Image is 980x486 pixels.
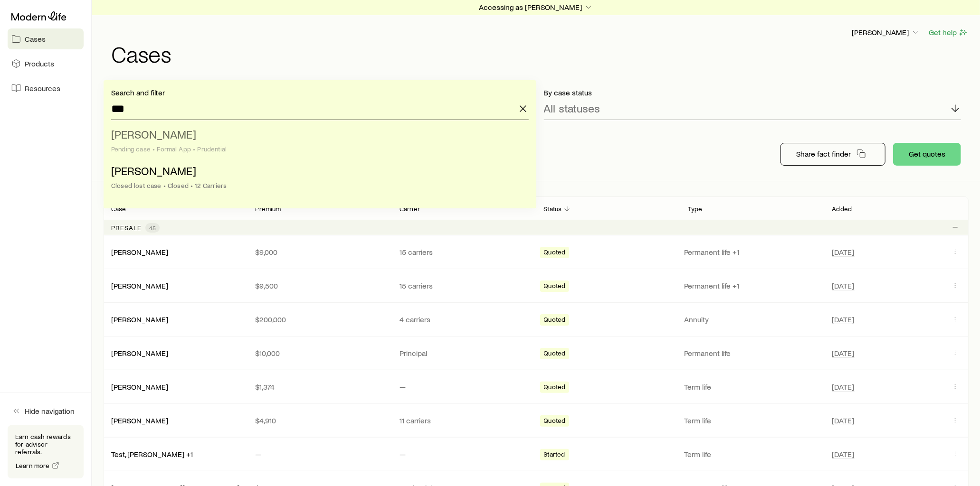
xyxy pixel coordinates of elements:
p: Permanent life [684,348,821,358]
p: Principal [400,348,529,358]
a: [PERSON_NAME] [111,247,168,256]
button: Share fact finder [780,143,885,166]
button: Get help [928,27,969,38]
span: 45 [149,224,156,232]
p: 15 carriers [400,247,529,257]
p: Annuity [684,315,821,324]
div: [PERSON_NAME] [111,281,168,291]
span: [DATE] [832,281,855,290]
div: Test, [PERSON_NAME] +1 [111,449,193,459]
p: $9,500 [256,281,385,290]
p: $1,374 [256,382,385,392]
a: [PERSON_NAME] [111,416,168,425]
p: — [256,449,385,459]
p: 11 carriers [400,416,529,425]
div: [PERSON_NAME] [111,348,168,358]
div: [PERSON_NAME] [111,315,168,325]
p: Accessing as [PERSON_NAME] [479,2,593,12]
p: [PERSON_NAME] [852,28,920,37]
a: [PERSON_NAME] [111,348,168,357]
span: [DATE] [832,315,855,324]
p: $4,910 [256,416,385,425]
p: Search and filter [111,88,529,97]
p: Case [111,205,126,213]
span: [PERSON_NAME] [111,164,196,178]
div: Pending case • Formal App • Prudential [111,145,523,153]
span: Cases [25,34,46,44]
span: Quoted [544,349,566,359]
a: [PERSON_NAME] [111,382,168,391]
p: 15 carriers [400,281,529,290]
p: 4 carriers [400,315,529,324]
span: [DATE] [832,416,855,425]
div: Closed lost case • Closed • 12 Carriers [111,182,523,189]
span: [PERSON_NAME] [111,127,196,141]
span: Quoted [544,248,566,258]
span: [DATE] [832,348,855,358]
div: [PERSON_NAME] [111,382,168,392]
span: [DATE] [832,247,855,257]
span: Hide navigation [25,406,75,416]
p: Carrier [400,205,420,213]
p: Term life [684,416,821,425]
p: Term life [684,382,821,392]
p: By case status [544,88,961,97]
p: Permanent life +1 [684,247,821,257]
p: Term life [684,449,821,459]
a: Products [8,53,84,74]
p: Earn cash rewards for advisor referrals. [15,433,76,456]
h1: Cases [111,42,969,65]
p: — [400,449,529,459]
p: Added [832,205,852,213]
li: Ciner, Tzvi [111,124,523,160]
span: Quoted [544,282,566,292]
p: $200,000 [256,315,385,324]
a: [PERSON_NAME] [111,315,168,324]
span: [DATE] [832,449,855,459]
p: Permanent life +1 [684,281,821,290]
span: Resources [25,84,60,93]
span: [DATE] [832,382,855,392]
a: Resources [8,78,84,99]
span: Products [25,59,54,68]
div: [PERSON_NAME] [111,247,168,257]
p: Type [688,205,703,213]
p: Status [544,205,562,213]
span: Quoted [544,417,566,427]
p: Presale [111,224,142,232]
li: Cinier, Steve [111,160,523,197]
p: $10,000 [256,348,385,358]
div: [PERSON_NAME] [111,416,168,426]
span: Quoted [544,316,566,326]
p: All statuses [544,102,600,115]
a: [PERSON_NAME] [111,281,168,290]
p: Share fact finder [796,149,851,159]
div: Earn cash rewards for advisor referrals.Learn more [8,425,84,478]
a: Cases [8,28,84,49]
span: Quoted [544,383,566,393]
p: — [400,382,529,392]
button: Get quotes [893,143,961,166]
p: $9,000 [256,247,385,257]
span: Started [544,450,565,460]
button: [PERSON_NAME] [851,27,921,38]
button: Hide navigation [8,401,84,421]
span: Learn more [16,462,50,469]
p: Premium [256,205,281,213]
a: Test, [PERSON_NAME] +1 [111,449,193,458]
